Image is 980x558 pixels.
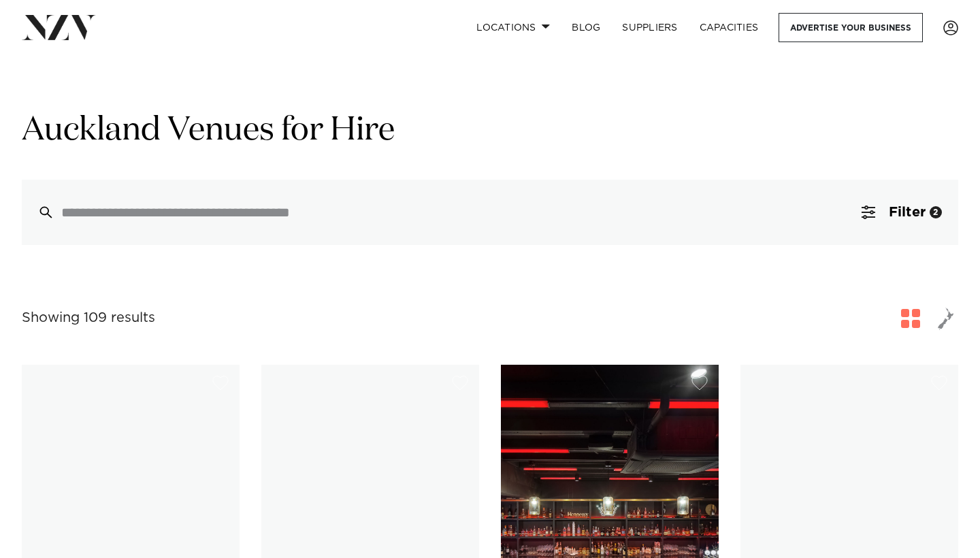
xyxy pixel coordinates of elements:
a: SUPPLIERS [611,13,688,42]
a: Advertise your business [779,13,923,42]
h1: Auckland Venues for Hire [22,110,958,152]
div: Showing 109 results [22,308,155,329]
button: Filter2 [845,180,958,245]
a: Locations [465,13,561,42]
a: BLOG [561,13,611,42]
div: 2 [930,206,942,218]
img: nzv-logo.png [22,15,96,39]
a: Capacities [689,13,770,42]
span: Filter [889,206,926,219]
